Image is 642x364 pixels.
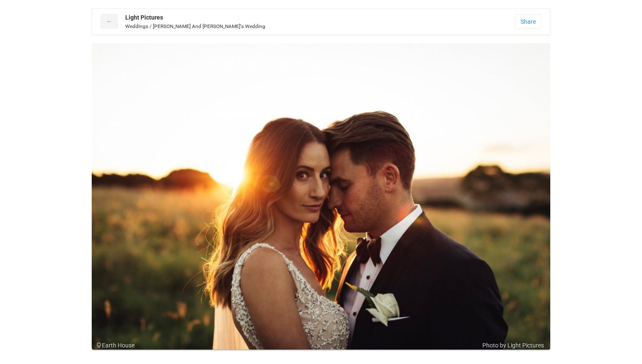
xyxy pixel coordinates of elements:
a: Share [515,14,541,29]
img: image.png [92,43,550,350]
small: Weddings / [PERSON_NAME] And [PERSON_NAME]'s Wedding [125,23,265,29]
strong: Light Pictures [125,14,163,21]
a: ← [101,14,118,28]
div: Earth House [96,341,555,350]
